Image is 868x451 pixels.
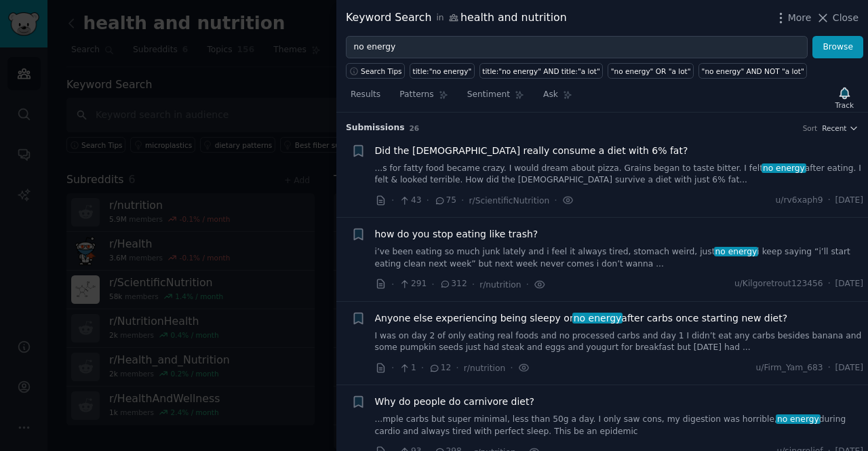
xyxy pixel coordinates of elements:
[346,84,385,112] a: Results
[395,84,452,112] a: Patterns
[434,195,456,207] span: 75
[467,89,510,101] span: Sentiment
[714,247,758,256] span: no energy
[698,63,807,79] a: "no energy" AND NOT "a lot"
[375,163,864,187] a: ...s for fatty food became crazy. I would dream about pizza. Grains began to taste bitter. I felt...
[835,362,863,374] span: [DATE]
[456,361,458,375] span: ·
[828,362,831,374] span: ·
[611,66,691,76] div: "no energy" OR "a lot"
[399,278,427,290] span: 291
[803,123,818,133] div: Sort
[816,11,859,25] button: Close
[410,63,475,79] a: title:"no energy"
[391,193,394,208] span: ·
[399,89,433,101] span: Patterns
[462,84,529,112] a: Sentiment
[461,193,464,208] span: ·
[828,278,831,290] span: ·
[361,66,402,76] span: Search Tips
[702,66,804,76] div: "no energy" AND NOT "a lot"
[831,83,859,112] button: Track
[464,364,505,373] span: r/nutrition
[346,122,405,134] span: Submission s
[788,11,812,25] span: More
[346,9,567,26] div: Keyword Search health and nutrition
[756,362,823,374] span: u/Firm_Yam_683
[734,278,823,290] span: u/Kilgoretrout123456
[833,11,859,25] span: Close
[543,89,558,101] span: Ask
[812,36,863,59] button: Browse
[375,227,538,241] a: how do you stop eating like trash?
[427,193,429,208] span: ·
[469,196,550,205] span: r/ScientificNutrition
[391,361,394,375] span: ·
[431,277,434,292] span: ·
[835,100,854,110] div: Track
[479,280,521,290] span: r/nutrition
[510,361,513,375] span: ·
[835,195,863,207] span: [DATE]
[608,63,694,79] a: "no energy" OR "a lot"
[538,84,577,112] a: Ask
[375,414,864,437] a: ...mple carbs but super minimal, less than 50g a day. I only saw cons, my digestion was horrible,...
[482,66,599,76] div: title:"no energy" AND title:"a lot"
[776,414,820,424] span: no energy
[421,361,424,375] span: ·
[375,144,688,158] a: Did the [DEMOGRAPHIC_DATA] really consume a diet with 6% fat?
[346,36,808,59] input: Try a keyword related to your business
[436,12,443,24] span: in
[413,66,472,76] div: title:"no energy"
[526,277,529,292] span: ·
[375,246,864,270] a: i’ve been eating so much junk lately and i feel it always tired, stomach weird, justno energyi ke...
[472,277,475,292] span: ·
[375,311,788,326] a: Anyone else experiencing being sleepy orno energyafter carbs once starting new diet?
[776,195,823,207] span: u/rv6xaph9
[479,63,603,79] a: title:"no energy" AND title:"a lot"
[399,195,421,207] span: 43
[375,330,864,354] a: I was on day 2 of only eating real foods and no processed carbs and day 1 I didn’t eat any carbs ...
[762,163,806,173] span: no energy
[828,195,831,207] span: ·
[439,278,467,290] span: 312
[410,124,420,132] span: 26
[822,123,846,133] span: Recent
[572,313,623,323] span: no energy
[399,362,416,374] span: 1
[346,63,405,79] button: Search Tips
[429,362,451,374] span: 12
[351,89,380,101] span: Results
[554,193,557,208] span: ·
[835,278,863,290] span: [DATE]
[375,395,534,409] a: Why do people do carnivore diet?
[375,311,788,326] span: Anyone else experiencing being sleepy or after carbs once starting new diet?
[391,277,394,292] span: ·
[822,123,859,133] button: Recent
[774,11,812,25] button: More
